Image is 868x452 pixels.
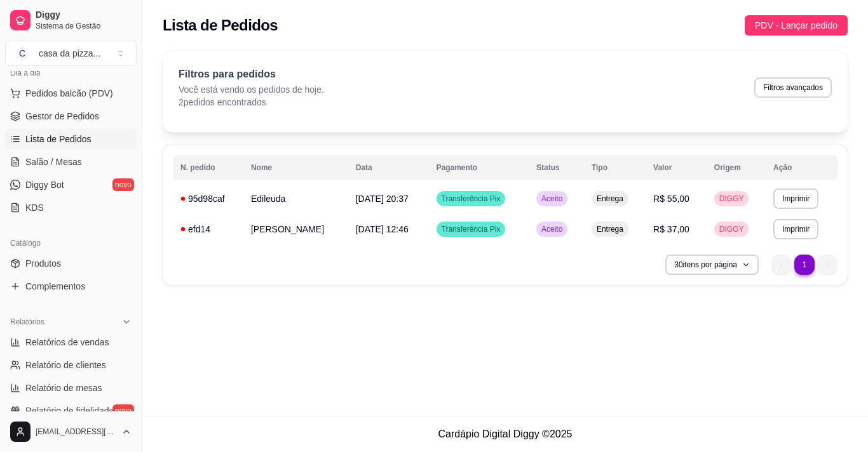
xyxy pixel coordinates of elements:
span: C [16,47,29,60]
th: Pagamento [429,155,529,180]
th: Tipo [584,155,646,180]
span: Diggy Bot [25,178,64,191]
button: Filtros avançados [754,77,832,98]
p: 2 pedidos encontrados [179,96,324,109]
th: N. pedido [173,155,243,180]
span: Entrega [594,224,626,234]
th: Valor [646,155,707,180]
span: DIGGY [717,194,747,204]
button: Select a team [5,41,137,66]
span: Diggy [36,10,132,21]
a: Relatório de fidelidadenovo [5,401,137,421]
span: Aceito [539,194,565,204]
span: KDS [25,201,44,214]
button: Pedidos balcão (PDV) [5,83,137,103]
div: efd14 [180,223,236,236]
a: Salão / Mesas [5,152,137,172]
div: Catálogo [5,233,137,253]
li: pagination item 1 active [794,255,815,275]
button: [EMAIL_ADDRESS][DOMAIN_NAME] [5,416,137,447]
span: Pedidos balcão (PDV) [25,87,113,100]
nav: pagination navigation [765,248,844,281]
span: R$ 55,00 [653,194,689,204]
span: Sistema de Gestão [36,21,132,31]
a: Relatórios de vendas [5,332,137,352]
span: Entrega [594,194,626,204]
th: Origem [707,155,766,180]
div: Dia a dia [5,63,137,83]
span: Lista de Pedidos [25,133,92,145]
td: Edileuda [243,183,348,214]
button: Imprimir [773,189,818,209]
th: Data [348,155,429,180]
a: Complementos [5,276,137,296]
div: casa da pizza ... [39,47,100,60]
span: Aceito [539,224,565,234]
a: Gestor de Pedidos [5,106,137,126]
button: Imprimir [773,219,818,239]
a: DiggySistema de Gestão [5,5,137,36]
a: Relatório de clientes [5,355,137,375]
span: PDV - Lançar pedido [755,18,837,32]
a: Diggy Botnovo [5,175,137,195]
span: Complementos [25,280,85,293]
span: Transferência Pix [439,194,503,204]
th: Ação [766,155,837,180]
span: Produtos [25,257,61,270]
span: Gestor de Pedidos [25,110,99,123]
span: R$ 37,00 [653,224,689,234]
th: Nome [243,155,348,180]
a: Produtos [5,253,137,274]
div: 95d98caf [180,192,236,205]
span: Relatórios de vendas [25,336,109,349]
a: Relatório de mesas [5,378,137,398]
span: Relatório de clientes [25,359,106,371]
span: Relatório de fidelidade [25,404,114,417]
p: Você está vendo os pedidos de hoje. [179,83,324,96]
span: [EMAIL_ADDRESS][DOMAIN_NAME] [36,427,116,437]
a: KDS [5,197,137,218]
span: [DATE] 12:46 [356,224,409,234]
span: DIGGY [717,224,747,234]
td: [PERSON_NAME] [243,214,348,244]
button: PDV - Lançar pedido [745,15,848,36]
th: Status [529,155,584,180]
span: Relatório de mesas [25,382,102,394]
a: Lista de Pedidos [5,129,137,149]
span: Salão / Mesas [25,156,82,168]
span: Relatórios [10,317,44,327]
span: [DATE] 20:37 [356,194,409,204]
span: Transferência Pix [439,224,503,234]
footer: Cardápio Digital Diggy © 2025 [142,416,868,452]
p: Filtros para pedidos [179,67,324,82]
h2: Lista de Pedidos [163,15,278,36]
button: 30itens por página [665,255,759,275]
